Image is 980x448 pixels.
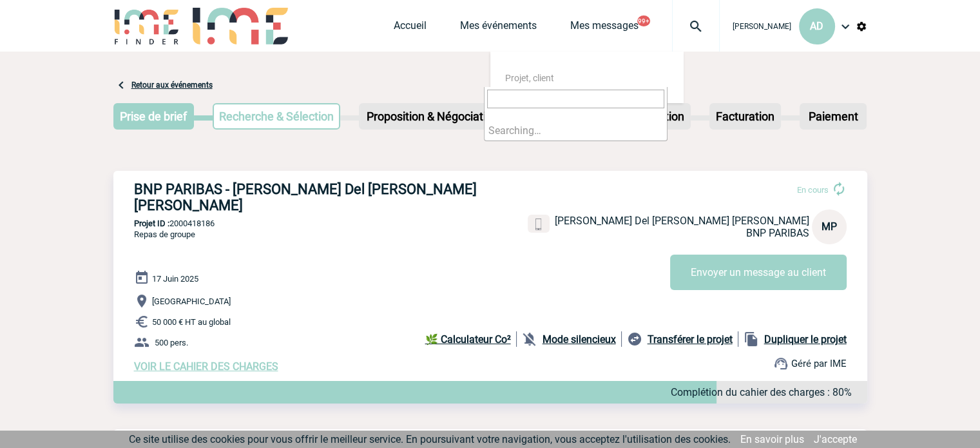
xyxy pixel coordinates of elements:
[134,360,278,373] a: VOIR LE CAHIER DES CHARGES
[670,255,847,290] button: Envoyer un message au client
[152,274,198,284] span: 17 Juin 2025
[733,22,791,31] span: [PERSON_NAME]
[711,104,780,128] p: Facturation
[543,333,616,346] b: Mode silencieux
[648,333,733,346] b: Transférer le projet
[134,181,521,213] h3: BNP PARIBAS - [PERSON_NAME] Del [PERSON_NAME] [PERSON_NAME]
[821,220,837,233] span: MP
[791,358,847,369] span: Géré par IME
[113,219,867,228] p: 2000418186
[814,433,857,445] a: J'accepte
[485,121,667,141] li: Searching…
[131,81,213,90] a: Retour aux événements
[425,331,517,347] a: 🌿 Calculateur Co²
[115,104,193,128] p: Prise de brief
[797,185,829,195] span: En cours
[764,333,847,346] b: Dupliquer le projet
[394,19,427,37] a: Accueil
[555,215,809,227] span: [PERSON_NAME] Del [PERSON_NAME] [PERSON_NAME]
[746,227,809,239] span: BNP PARIBAS
[460,19,537,37] a: Mes événements
[113,8,180,44] img: IME-Finder
[214,104,339,128] p: Recherche & Sélection
[505,73,554,83] span: Projet, client
[134,219,169,228] b: Projet ID :
[637,15,650,26] button: 99+
[129,433,731,445] span: Ce site utilise des cookies pour vous offrir le meilleur service. En poursuivant votre navigation...
[740,433,804,445] a: En savoir plus
[773,356,789,371] img: support.png
[360,104,505,128] p: Proposition & Négociation
[152,317,231,327] span: 50 000 € HT au global
[152,297,231,306] span: [GEOGRAPHIC_DATA]
[155,338,188,347] span: 500 pers.
[744,331,759,347] img: file_copy-black-24dp.png
[570,19,639,37] a: Mes messages
[425,333,511,346] b: 🌿 Calculateur Co²
[533,219,544,230] img: portable.png
[810,20,823,32] span: AD
[801,104,865,128] p: Paiement
[134,229,195,239] span: Repas de groupe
